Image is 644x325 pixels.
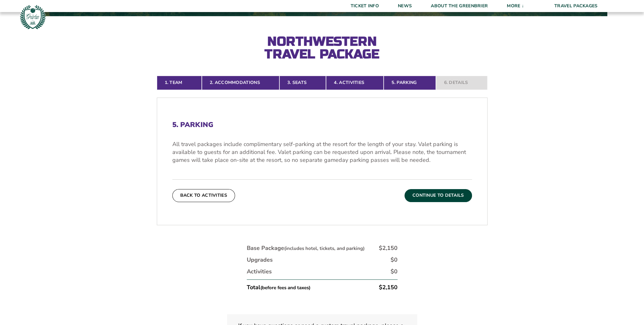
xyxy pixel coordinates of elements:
[252,35,392,61] h2: Northwestern Travel Package
[247,284,310,291] div: Total
[391,268,398,276] div: $0
[379,244,398,252] div: $2,150
[247,268,272,276] div: Activities
[405,189,472,202] button: Continue To Details
[379,284,398,291] div: $2,150
[172,189,235,202] button: Back To Activities
[247,244,365,252] div: Base Package
[260,284,310,291] small: (before fees and taxes)
[284,245,365,252] small: (includes hotel, tickets, and parking)
[172,140,472,164] p: All travel packages include complimentary self-parking at the resort for the length of your stay....
[326,76,384,90] a: 4. Activities
[19,3,47,31] img: Greenbrier Tip-Off
[279,76,326,90] a: 3. Seats
[172,121,472,129] h2: 5. Parking
[157,76,202,90] a: 1. Team
[202,76,279,90] a: 2. Accommodations
[391,256,398,264] div: $0
[247,256,273,264] div: Upgrades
